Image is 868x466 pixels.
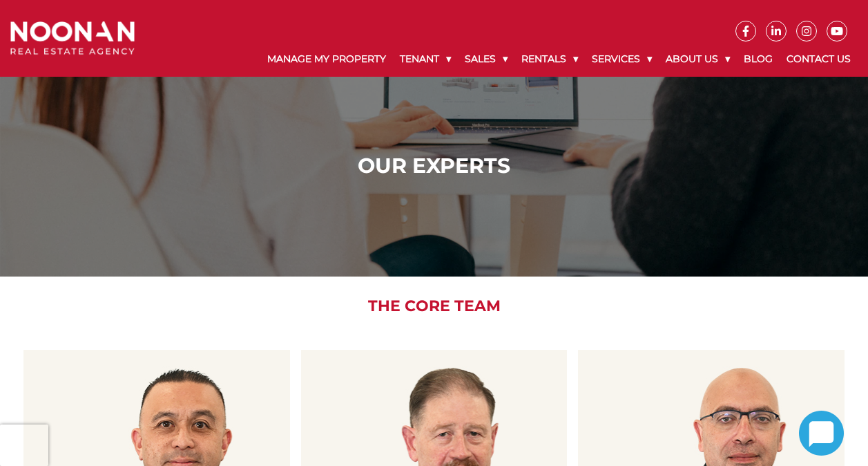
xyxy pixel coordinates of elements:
[780,41,858,77] a: Contact Us
[458,41,514,77] a: Sales
[514,41,585,77] a: Rentals
[393,41,458,77] a: Tenant
[659,41,737,77] a: About Us
[737,41,780,77] a: Blog
[260,41,393,77] a: Manage My Property
[14,153,854,178] h1: Our Experts
[14,297,854,315] h2: The Core Team
[585,41,659,77] a: Services
[10,21,135,56] img: Noonan Real Estate Agency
